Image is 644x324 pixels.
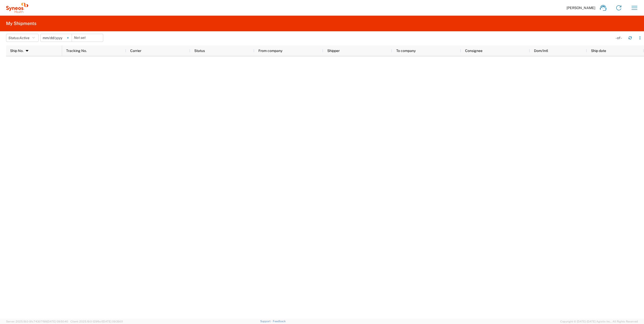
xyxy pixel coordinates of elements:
span: Copyright © [DATE]-[DATE] Agistix Inc., All Rights Reserved [560,319,638,324]
span: Status [194,49,205,53]
span: Tracking No. [66,49,87,53]
h2: My Shipments [6,20,36,26]
span: Ship No. [10,49,23,53]
span: Carrier [130,49,141,53]
span: From company [258,49,282,53]
span: Ship date [591,49,606,53]
span: [PERSON_NAME] [567,6,595,10]
a: Feedback [273,320,286,323]
span: To company [396,49,416,53]
button: Status:Active [6,34,39,42]
span: Server: 2025.19.0-91c74307f99 [6,320,68,323]
a: Support [260,320,273,323]
span: Active [19,36,30,40]
span: [DATE] 09:39:01 [102,320,123,323]
span: Consignee [465,49,482,53]
span: Shipper [327,49,340,53]
span: Dom/Intl [534,49,548,53]
div: - of - [615,36,624,40]
input: Not set [41,34,72,42]
span: Client: 2025.19.0-129fbcf [70,320,123,323]
span: [DATE] 09:50:40 [47,320,68,323]
input: Not set [72,34,103,42]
